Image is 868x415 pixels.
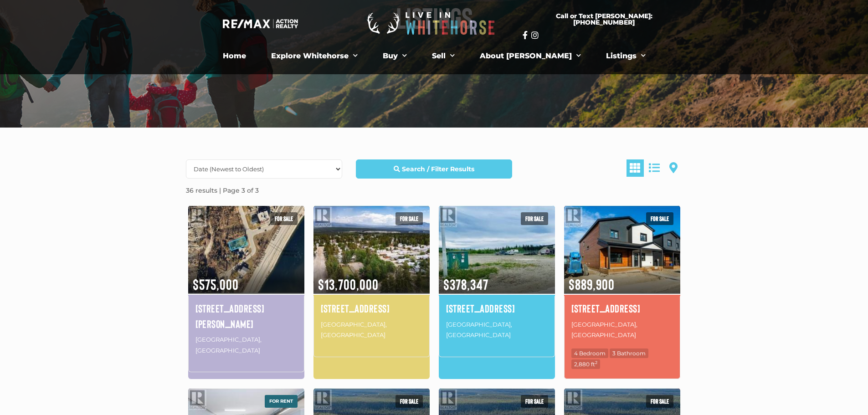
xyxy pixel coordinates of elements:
[571,318,673,342] p: [GEOGRAPHIC_DATA], [GEOGRAPHIC_DATA]
[534,13,675,26] span: Call or Text [PERSON_NAME]: [PHONE_NUMBER]
[564,264,680,294] span: $889,900
[523,7,686,31] a: Call or Text [PERSON_NAME]: [PHONE_NUMBER]
[321,301,422,316] a: [STREET_ADDRESS]
[184,47,685,65] nav: Menu
[186,186,259,195] strong: 36 results | Page 3 of 3
[313,204,430,295] img: 986 RANGE ROAD, Whitehorse, Yukon
[595,360,597,365] sup: 2
[425,47,462,65] a: Sell
[646,395,673,408] span: For sale
[216,47,253,65] a: Home
[473,47,588,65] a: About [PERSON_NAME]
[439,204,555,295] img: 164 TLINGIT ROAD, Whitehorse, Yukon
[571,348,608,358] span: 4 Bedroom
[521,212,548,225] span: For sale
[265,395,298,408] span: For rent
[646,212,673,225] span: For sale
[571,301,673,316] a: [STREET_ADDRESS]
[195,333,297,357] p: [GEOGRAPHIC_DATA], [GEOGRAPHIC_DATA]
[564,204,680,295] img: 33 WYVERN AVENUE, Whitehorse, Yukon
[188,264,304,294] span: $575,000
[402,165,474,173] strong: Search / Filter Results
[395,212,423,225] span: For sale
[610,348,648,358] span: 3 Bathroom
[446,318,548,342] p: [GEOGRAPHIC_DATA], [GEOGRAPHIC_DATA]
[599,47,652,65] a: Listings
[376,47,414,65] a: Buy
[571,359,600,369] span: 2,880 ft
[439,264,555,294] span: $378,347
[356,159,512,179] a: Search / Filter Results
[313,264,430,294] span: $13,700,000
[395,395,423,408] span: For sale
[270,212,298,225] span: For sale
[521,395,548,408] span: For sale
[264,47,365,65] a: Explore Whitehorse
[321,318,422,342] p: [GEOGRAPHIC_DATA], [GEOGRAPHIC_DATA]
[188,204,304,295] img: 600 DRURY STREET, Whitehorse, Yukon
[195,301,297,331] a: [STREET_ADDRESS][PERSON_NAME]
[446,301,548,316] a: [STREET_ADDRESS]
